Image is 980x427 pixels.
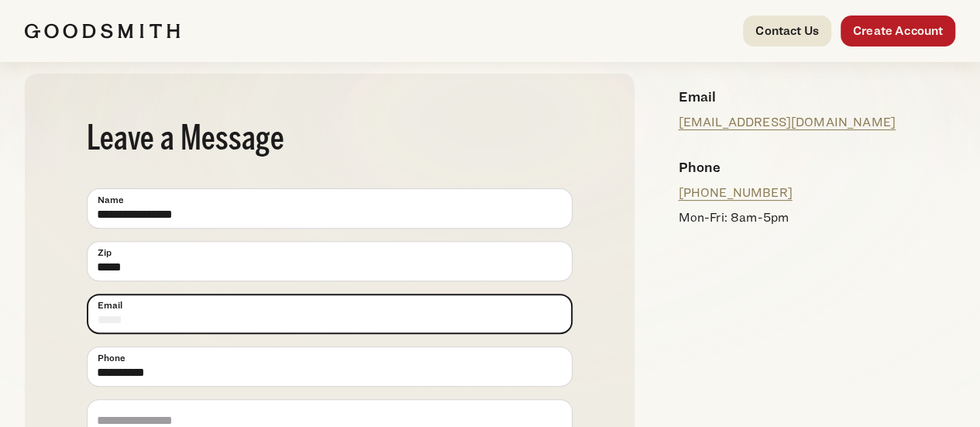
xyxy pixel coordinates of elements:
[743,15,831,46] a: Contact Us
[98,351,126,365] span: Phone
[98,298,122,312] span: Email
[98,246,112,260] span: Zip
[25,23,180,39] img: Goodsmith
[678,86,943,107] h4: Email
[841,15,955,46] a: Create Account
[678,157,943,177] h4: Phone
[98,193,124,207] span: Name
[678,115,895,129] a: [EMAIL_ADDRESS][DOMAIN_NAME]
[678,208,943,227] p: Mon-Fri: 8am-5pm
[678,185,792,200] a: [PHONE_NUMBER]
[87,123,573,157] h2: Leave a Message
